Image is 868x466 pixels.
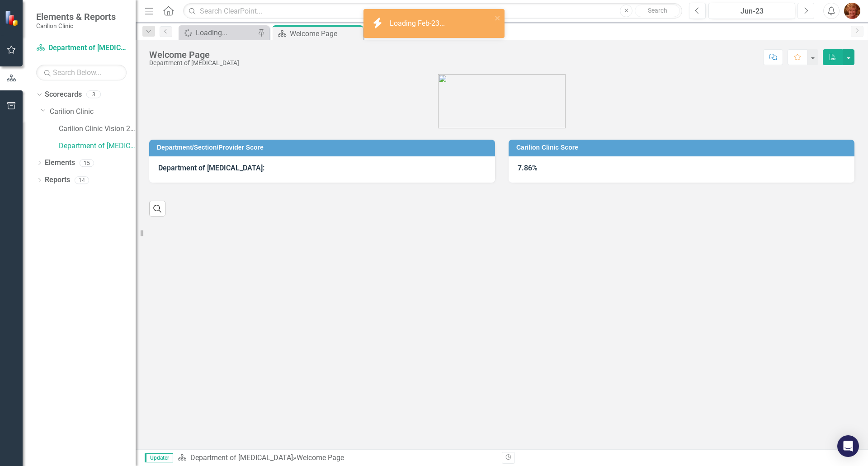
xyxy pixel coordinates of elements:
[80,159,94,167] div: 15
[36,65,127,80] input: Search Below...
[518,164,538,172] strong: 7.86%
[59,141,136,151] a: Department of [MEDICAL_DATA]
[181,27,255,38] a: Loading...
[149,50,239,60] div: Welcome Page
[75,176,89,184] div: 14
[50,107,136,117] a: Carilion Clinic
[190,453,293,462] a: Department of [MEDICAL_DATA]
[495,13,501,23] button: close
[183,3,682,19] input: Search ClearPoint...
[36,43,127,53] a: Department of [MEDICAL_DATA]
[5,10,20,26] img: ClearPoint Strategy
[635,5,680,17] button: Search
[86,91,101,99] div: 3
[712,6,792,17] div: Jun-23
[157,144,491,151] h3: Department/Section/Provider Score
[45,158,75,168] a: Elements
[45,89,82,100] a: Scorecards
[516,144,850,151] h3: Carilion Clinic Score
[438,74,566,128] img: carilion%20clinic%20logo%202.0.png
[158,164,264,172] strong: Department of [MEDICAL_DATA]:
[196,27,255,38] div: Loading...
[648,7,667,14] span: Search
[178,453,495,463] div: »
[36,22,116,29] small: Carilion Clinic
[837,435,859,457] div: Open Intercom Messenger
[59,124,136,134] a: Carilion Clinic Vision 2025 Scorecard
[149,60,239,66] div: Department of [MEDICAL_DATA]
[290,28,361,39] div: Welcome Page
[708,3,795,19] button: Jun-23
[297,453,344,462] div: Welcome Page
[145,453,173,462] span: Updater
[36,11,116,22] span: Elements & Reports
[844,3,860,19] img: Karen Palmieri
[45,175,70,185] a: Reports
[390,19,447,29] div: Loading Feb-23...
